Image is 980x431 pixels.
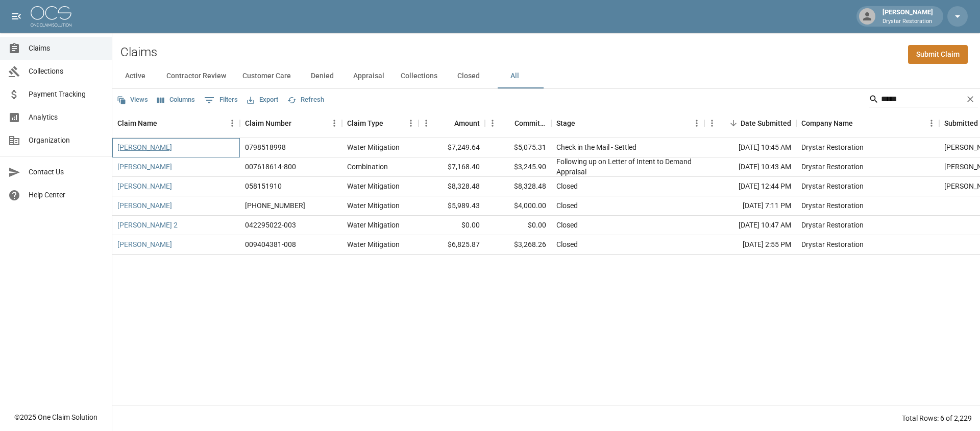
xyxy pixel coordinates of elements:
div: Drystar Restoration [801,239,864,249]
p: Drystar Restoration [883,17,933,26]
div: [DATE] 10:45 AM [704,138,796,157]
div: Amount [419,109,485,138]
button: Clear [963,92,978,107]
div: Water Mitigation [347,200,400,211]
div: $0.00 [419,216,485,235]
button: Views [114,92,151,108]
div: [DATE] 7:11 PM [704,196,796,216]
div: $8,328.48 [419,177,485,196]
div: $6,825.87 [419,235,485,255]
div: Amount [454,109,480,138]
div: Committed Amount [485,109,551,138]
button: Menu [403,116,419,131]
button: Contractor Review [158,64,234,88]
div: Check in the Mail - Settled [556,142,636,152]
button: Menu [485,116,500,131]
div: 007618614-800 [245,162,296,172]
div: $0.00 [485,216,551,235]
button: Menu [704,116,720,131]
div: Claim Type [342,109,419,138]
div: Drystar Restoration [801,200,864,211]
img: ocs-logo-white-transparent.png [31,6,71,27]
div: 042295022-003 [245,220,296,230]
div: Water Mitigation [347,142,400,152]
div: Closed [556,220,578,230]
div: $7,168.40 [419,157,485,177]
button: Sort [291,116,306,130]
button: Select columns [155,92,198,108]
div: $3,268.26 [485,235,551,255]
button: Customer Care [234,64,299,88]
div: [PERSON_NAME] [878,7,937,26]
div: Stage [551,109,704,138]
div: 0798518998 [245,142,286,152]
span: Analytics [29,112,104,123]
button: Menu [225,116,240,131]
div: Following up on Letter of Intent to Demand Appraisal [556,156,699,177]
div: [DATE] 12:44 PM [704,177,796,196]
button: Export [244,92,281,108]
div: © 2025 One Claim Solution [14,412,97,422]
div: Claim Number [245,109,291,138]
div: [DATE] 10:47 AM [704,216,796,235]
div: Company Name [801,109,853,138]
div: 058151910 [245,181,282,191]
div: [DATE] 10:43 AM [704,157,796,177]
div: Claim Name [117,109,157,138]
div: $7,249.64 [419,138,485,157]
span: Collections [29,66,104,77]
div: $3,245.90 [485,157,551,177]
button: Appraisal [345,64,393,88]
div: Combination [347,162,388,172]
button: All [492,64,537,88]
div: Date Submitted [704,109,796,138]
a: [PERSON_NAME] [117,200,172,211]
button: Sort [157,116,171,130]
div: $8,328.48 [485,177,551,196]
div: $5,075.31 [485,138,551,157]
button: Denied [299,64,345,88]
div: Claim Type [347,109,383,138]
button: Sort [383,116,398,130]
div: Company Name [796,109,939,138]
div: Claim Number [240,109,342,138]
div: Date Submitted [741,109,791,138]
span: Organization [29,135,104,146]
div: Claim Name [112,109,240,138]
div: Drystar Restoration [801,181,864,191]
a: [PERSON_NAME] [117,142,172,152]
div: Search [869,91,978,109]
div: $5,989.43 [419,196,485,216]
div: Closed [556,200,578,211]
div: Drystar Restoration [801,220,864,230]
button: Show filters [202,92,240,108]
div: Water Mitigation [347,239,400,249]
button: Menu [924,116,939,131]
div: $4,000.00 [485,196,551,216]
a: Submit Claim [908,45,968,64]
a: [PERSON_NAME] [117,162,172,172]
button: Sort [853,116,867,130]
span: Payment Tracking [29,89,104,100]
div: Drystar Restoration [801,162,864,172]
button: Sort [500,116,514,130]
div: dynamic tabs [112,64,980,88]
div: Closed [556,181,578,191]
div: Committed Amount [514,109,546,138]
button: Menu [689,116,704,131]
span: Claims [29,43,104,54]
div: Water Mitigation [347,220,400,230]
button: Sort [440,116,454,130]
h2: Claims [120,45,157,60]
a: [PERSON_NAME] [117,239,172,249]
button: Refresh [285,92,327,108]
a: [PERSON_NAME] [117,181,172,191]
button: Menu [327,116,342,131]
button: Closed [446,64,492,88]
button: Active [112,64,158,88]
button: Sort [575,116,590,130]
button: Sort [726,116,741,130]
button: Collections [393,64,446,88]
span: Contact Us [29,167,104,177]
button: Menu [419,116,434,131]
